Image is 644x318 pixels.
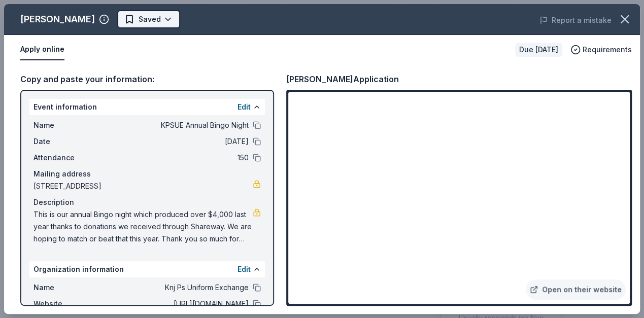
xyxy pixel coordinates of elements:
[33,298,101,310] span: Website
[33,281,101,294] span: Name
[117,10,180,28] button: Saved
[101,135,249,148] span: [DATE]
[20,39,64,60] button: Apply online
[515,43,562,57] div: Due [DATE]
[29,261,265,277] div: Organization information
[570,44,632,56] button: Requirements
[33,196,261,208] div: Description
[33,168,261,180] div: Mailing address
[526,279,626,300] a: Open on their website
[20,11,95,27] div: [PERSON_NAME]
[101,281,249,294] span: Knj Ps Uniform Exchange
[33,152,101,164] span: Attendance
[139,13,161,25] span: Saved
[101,152,249,164] span: 150
[33,208,253,245] span: This is our annual Bingo night which produced over $4,000 last year thanks to donations we receiv...
[539,14,612,26] button: Report a mistake
[286,73,399,86] div: [PERSON_NAME] Application
[583,44,632,56] span: Requirements
[238,101,251,113] button: Edit
[238,263,251,275] button: Edit
[101,119,249,131] span: KPSUE Annual Bingo Night
[33,180,253,192] span: [STREET_ADDRESS]
[33,119,101,131] span: Name
[101,298,249,310] span: [URL][DOMAIN_NAME]
[20,73,274,86] div: Copy and paste your information:
[33,135,101,148] span: Date
[29,99,265,115] div: Event information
